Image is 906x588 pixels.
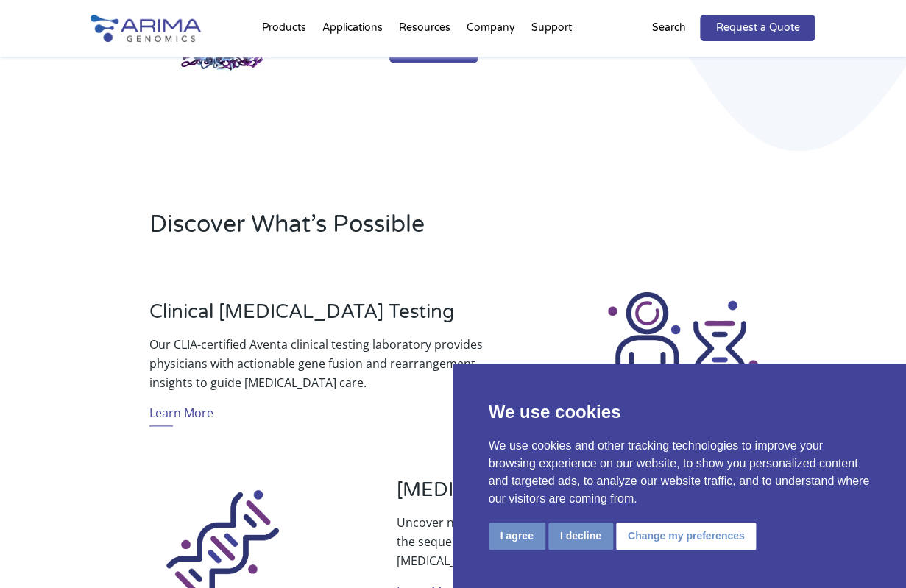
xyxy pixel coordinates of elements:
[489,399,871,425] p: We use cookies
[603,289,762,449] img: Clinical Testing Icon
[489,437,871,508] p: We use cookies and other tracking technologies to improve your browsing experience on our website...
[489,523,545,550] button: I agree
[149,208,624,252] h2: Discover What’s Possible
[397,513,757,570] p: Uncover novel biomarkers and therapeutic targets by exploring the sequence, structure, and regula...
[616,523,757,550] button: Change my preferences
[149,403,213,426] a: Learn More
[700,15,815,41] a: Request a Quote
[548,523,613,550] button: I decline
[397,478,757,513] h3: [MEDICAL_DATA] Genomics
[149,300,509,335] h3: Clinical [MEDICAL_DATA] Testing
[149,335,509,392] p: Our CLIA-certified Aventa clinical testing laboratory provides physicians with actionable gene fu...
[91,15,201,42] img: Arima-Genomics-logo
[651,18,685,38] p: Search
